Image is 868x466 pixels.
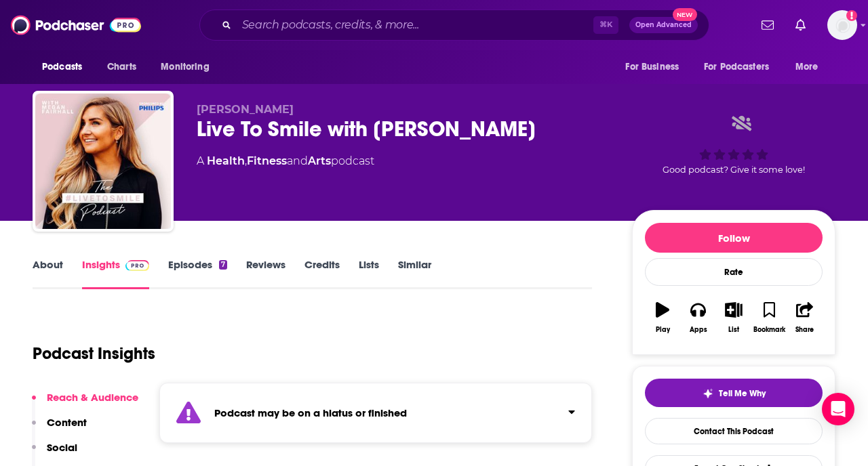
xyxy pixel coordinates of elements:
[168,258,227,289] a: Episodes7
[787,293,823,342] button: Share
[197,153,374,169] div: A podcast
[246,258,285,289] a: Reviews
[719,388,766,399] span: Tell Me Why
[33,54,100,80] button: open menu
[107,58,136,77] span: Charts
[32,416,87,441] button: Content
[593,16,618,34] span: ⌘ K
[753,326,785,334] div: Bookmark
[245,154,247,167] span: ,
[625,58,679,77] span: For Business
[656,326,670,334] div: Play
[237,14,593,36] input: Search podcasts, credits, & more...
[645,293,680,342] button: Play
[629,17,698,33] button: Open AdvancedNew
[645,418,823,444] a: Contact This Podcast
[827,10,857,40] span: Logged in as idcontent
[197,103,294,116] span: [PERSON_NAME]
[645,223,823,253] button: Follow
[645,379,823,407] button: tell me why sparkleTell Me Why
[11,12,141,38] img: Podchaser - Follow, Share and Rate Podcasts
[287,154,308,167] span: and
[199,9,709,41] div: Search podcasts, credits, & more...
[716,293,751,342] button: List
[645,258,823,286] div: Rate
[827,10,857,40] img: User Profile
[33,258,63,289] a: About
[32,441,77,466] button: Social
[398,258,431,289] a: Similar
[704,58,769,77] span: For Podcasters
[47,416,87,429] p: Content
[33,343,155,364] h1: Podcast Insights
[822,393,854,425] div: Open Intercom Messenger
[673,8,697,21] span: New
[703,388,713,399] img: tell me why sparkle
[47,441,77,454] p: Social
[32,391,138,416] button: Reach & Audience
[827,10,857,40] button: Show profile menu
[207,154,245,167] a: Health
[359,258,379,289] a: Lists
[616,54,696,80] button: open menu
[756,14,779,37] a: Show notifications dropdown
[214,406,407,419] strong: Podcast may be on a hiatus or finished
[151,54,226,80] button: open menu
[82,258,149,289] a: InsightsPodchaser Pro
[47,391,138,404] p: Reach & Audience
[42,58,82,77] span: Podcasts
[690,326,707,334] div: Apps
[632,103,835,187] div: Good podcast? Give it some love!
[680,293,715,342] button: Apps
[98,54,144,80] a: Charts
[728,326,739,334] div: List
[846,10,857,21] svg: Add a profile image
[304,258,340,289] a: Credits
[308,154,331,167] a: Arts
[663,165,805,175] span: Good podcast? Give it some love!
[125,260,149,271] img: Podchaser Pro
[751,293,787,342] button: Bookmark
[795,326,814,334] div: Share
[247,154,287,167] a: Fitness
[635,22,692,28] span: Open Advanced
[161,58,209,77] span: Monitoring
[795,58,818,77] span: More
[219,260,227,270] div: 7
[35,93,171,229] img: Live To Smile with Megan Fairhall
[786,54,835,80] button: open menu
[790,14,811,37] a: Show notifications dropdown
[695,54,789,80] button: open menu
[159,383,592,443] section: Click to expand status details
